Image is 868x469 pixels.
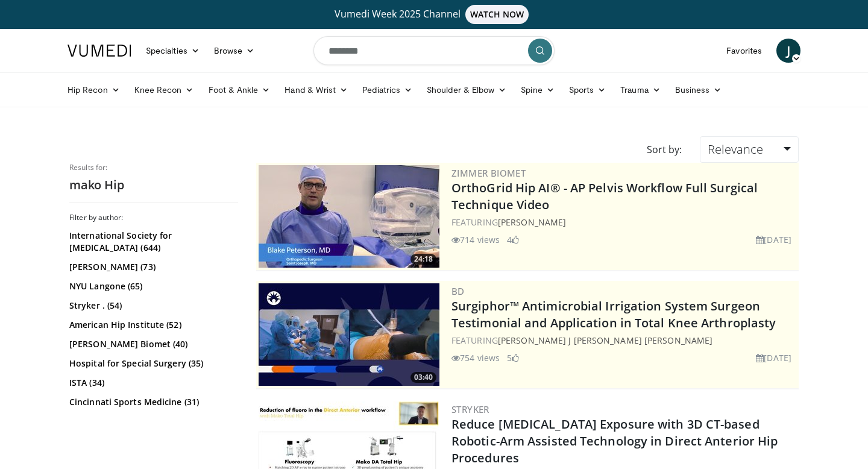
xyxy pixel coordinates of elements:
[201,78,278,102] a: Foot & Ankle
[451,216,796,228] div: FEATURING
[451,167,526,179] a: Zimmer Biomet
[69,300,235,312] a: Stryker . (54)
[700,136,799,163] a: Relevance
[776,39,800,63] a: J
[638,136,691,163] div: Sort by:
[69,338,235,350] a: [PERSON_NAME] Biomet (40)
[69,163,238,172] p: Results for:
[207,39,262,63] a: Browse
[410,372,436,383] span: 03:40
[69,280,235,292] a: NYU Langone (65)
[451,351,500,364] li: 754 views
[708,141,763,157] span: Relevance
[69,396,235,408] a: Cincinnati Sports Medicine (31)
[465,5,529,24] span: WATCH NOW
[259,165,439,268] a: 24:18
[69,5,799,24] a: Vumedi Week 2025 ChannelWATCH NOW
[259,165,439,268] img: c80c1d29-5d08-4b57-b833-2b3295cd5297.300x170_q85_crop-smart_upscale.jpg
[69,357,235,370] a: Hospital for Special Surgery (35)
[68,45,131,57] img: VuMedi Logo
[69,230,235,254] a: International Society for [MEDICAL_DATA] (644)
[514,78,561,102] a: Spine
[719,39,769,63] a: Favorites
[451,334,796,347] div: FEATURING
[69,261,235,273] a: [PERSON_NAME] (73)
[69,177,238,193] h2: mako Hip
[420,78,514,102] a: Shoulder & Elbow
[60,78,127,102] a: Hip Recon
[451,180,758,213] a: OrthoGrid Hip AI® - AP Pelvis Workflow Full Surgical Technique Video
[451,416,778,466] a: Reduce [MEDICAL_DATA] Exposure with 3D CT-based Robotic-Arm Assisted Technology in Direct Anterio...
[139,39,207,63] a: Specialties
[410,254,436,265] span: 24:18
[355,78,420,102] a: Pediatrics
[668,78,729,102] a: Business
[451,285,465,297] a: BD
[259,283,439,386] img: 70422da6-974a-44ac-bf9d-78c82a89d891.300x170_q85_crop-smart_upscale.jpg
[613,78,668,102] a: Trauma
[451,403,489,415] a: Stryker
[69,377,235,389] a: ISTA (34)
[127,78,201,102] a: Knee Recon
[451,233,500,246] li: 714 views
[277,78,355,102] a: Hand & Wrist
[259,283,439,386] a: 03:40
[756,233,791,246] li: [DATE]
[507,351,519,364] li: 5
[507,233,519,246] li: 4
[451,298,776,331] a: Surgiphor™ Antimicrobial Irrigation System Surgeon Testimonial and Application in Total Knee Arth...
[498,335,712,346] a: [PERSON_NAME] J [PERSON_NAME] [PERSON_NAME]
[498,216,566,228] a: [PERSON_NAME]
[756,351,791,364] li: [DATE]
[69,213,238,222] h3: Filter by author:
[313,36,555,65] input: Search topics, interventions
[69,319,235,331] a: American Hip Institute (52)
[562,78,614,102] a: Sports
